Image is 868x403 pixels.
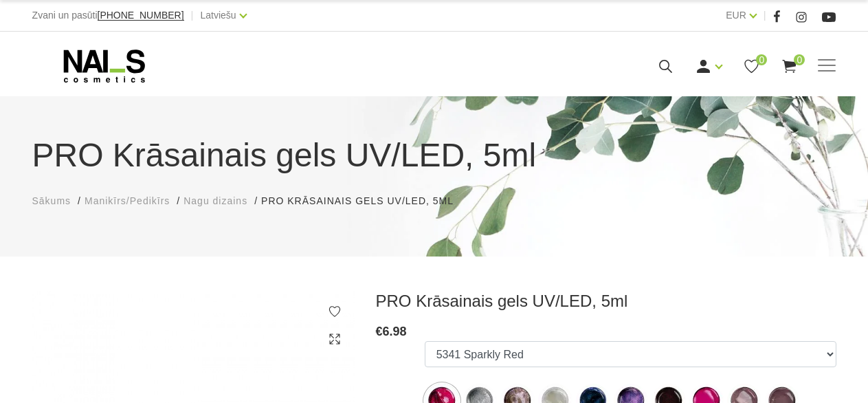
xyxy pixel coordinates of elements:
h3: PRO Krāsainais gels UV/LED, 5ml [376,291,836,312]
a: Manikīrs/Pedikīrs [85,194,170,208]
div: Zvani un pasūti [32,7,184,24]
h1: PRO Krāsainais gels UV/LED, 5ml [32,131,836,180]
a: Nagu dizains [183,194,247,208]
a: [PHONE_NUMBER] [98,10,184,21]
a: 0 [781,58,798,75]
span: | [764,7,766,24]
span: 6.98 [383,325,407,338]
li: PRO Krāsainais gels UV/LED, 5ml [261,194,467,208]
span: 0 [756,54,767,65]
a: 0 [743,58,760,75]
a: Sākums [32,194,71,208]
span: € [376,325,383,338]
a: EUR [726,7,746,23]
span: | [191,7,194,24]
span: 0 [794,54,805,65]
span: Sākums [32,195,71,206]
span: Nagu dizains [183,195,247,206]
a: Latviešu [200,7,236,23]
span: Manikīrs/Pedikīrs [85,195,170,206]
